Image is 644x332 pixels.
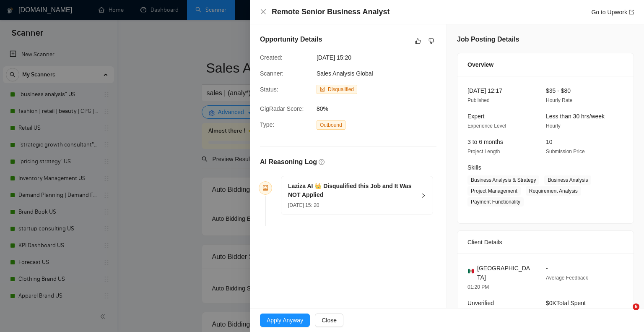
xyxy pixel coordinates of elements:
span: Apply Anyway [267,316,303,325]
span: Hourly Rate [546,97,572,103]
span: Business Analysis & Strategy [467,175,539,185]
span: robot [320,87,325,92]
span: Published [467,97,490,103]
span: - [546,265,548,272]
span: Less than 30 hrs/week [546,113,605,120]
h5: AI Reasoning Log [260,157,317,167]
button: Close [260,8,267,16]
h5: Opportunity Details [260,34,322,44]
span: Hourly [546,123,561,129]
span: $0K Total Spent [546,300,586,306]
span: Scanner: [260,70,283,77]
span: Project Management [467,186,521,196]
span: [DATE] 15:20 [317,53,442,62]
span: 6 [633,303,639,310]
button: like [413,36,423,46]
span: GigRadar Score: [260,105,304,112]
span: $35 - $80 [546,87,571,94]
h5: Laziza AI 👑 Disqualified this Job and It Was NOT Applied [288,182,416,199]
span: Skills [467,164,481,171]
span: Average Feedback [546,275,588,281]
span: close [260,8,267,15]
h5: Job Posting Details [457,34,519,44]
span: dislike [428,38,434,44]
span: Type: [260,121,274,128]
span: Unverified [467,300,494,306]
span: Overview [467,60,493,69]
span: Payment Functionality [467,197,524,207]
span: Business Analysis [544,175,591,185]
span: Close [322,316,337,325]
span: Outbound [317,120,345,130]
span: Status: [260,86,278,93]
span: Sales Analysis Global [317,70,373,77]
span: robot [262,185,268,191]
span: Created: [260,54,283,61]
span: Project Length [467,149,500,154]
span: export [629,10,634,15]
span: Submission Price [546,149,585,154]
span: Requirement Analysis [526,186,581,196]
img: 🇲🇽 [468,268,474,274]
span: 10 [546,139,553,145]
span: 80% [317,104,442,113]
span: like [415,38,421,44]
a: Go to Upworkexport [591,9,634,16]
button: dislike [426,36,436,46]
span: [DATE] 12:17 [467,87,502,94]
span: [DATE] 15: 20 [288,202,319,208]
iframe: Intercom live chat [615,303,636,324]
span: Disqualified [328,86,354,92]
span: 3 to 6 months [467,139,503,145]
span: Experience Level [467,123,506,129]
span: question-circle [319,159,325,165]
span: right [421,193,426,198]
span: [GEOGRAPHIC_DATA] [477,264,532,282]
span: 01:20 PM [467,284,489,290]
h4: Remote Senior Business Analyst [272,7,390,17]
button: Apply Anyway [260,314,310,327]
div: Client Details [467,231,623,254]
span: Expert [467,113,484,120]
button: Close [315,314,343,327]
